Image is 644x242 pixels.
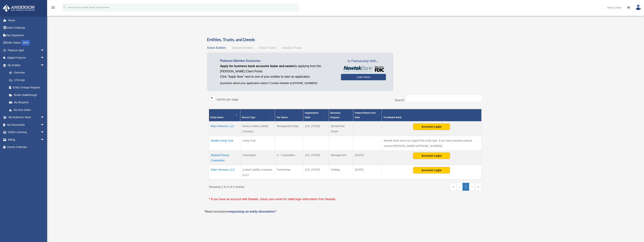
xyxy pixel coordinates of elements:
span: arrow_drop_down [41,61,48,69]
a: menu [51,7,55,10]
td: [US_STATE] [303,150,329,165]
span: Tax Status [276,116,288,119]
span: Active Trusts [259,46,276,49]
td: [US_STATE] [303,165,329,180]
td: C - Corporation [275,150,303,165]
th: Tax Status: Activate to sort [275,109,303,121]
th: Try Newtek Bank : Activate to sort [382,109,481,121]
a: Online Learningarrow_drop_down [3,129,50,136]
td: [US_STATE] [303,121,329,136]
img: Anderson Advisors Platinum Portal [2,5,36,12]
span: Inactive Entities [232,46,253,49]
a: Overview [5,69,46,77]
p: Questions about your application status? Contact Newtek at [PHONE_NUMBER] [220,81,335,86]
td: Holding [329,165,353,180]
td: Partnership [275,165,303,180]
td: Living Trust [240,136,275,150]
span: Active Entities [207,46,226,49]
span: Inactive Trusts [282,46,302,49]
a: Account Login [413,125,450,128]
span: arrow_drop_down [41,114,48,121]
span: arrow_drop_down [41,129,48,136]
p: Click "Apply Now" next to one of your entities to start an application. [220,74,335,79]
th: Organization State: Activate to sort [303,109,329,121]
div: NEW [22,40,30,46]
a: Entity Change Request [5,84,48,91]
td: Series Limited Liability Company [240,121,275,136]
td: Management [329,150,353,165]
span: In Partnership With... [341,58,386,64]
td: Nosike-Living Trust [209,136,240,150]
a: My Documentsarrow_drop_down [3,121,50,129]
a: My Entitiesarrow_drop_down [3,61,48,69]
th: Business Purpose: Activate to sort [329,109,353,121]
a: Last [475,183,482,191]
a: Account Login [413,168,450,171]
th: Entity Name: Activate to invert sorting [209,109,240,121]
a: Home [3,17,50,24]
td: Newtek Bank does not support this entity type. If you have questions please contact [PERSON_NAME]... [382,136,481,150]
span: Business Purpose [330,112,340,119]
h3: Entities, Trusts, and Deeds [207,37,483,43]
span: arrow_drop_down [41,54,48,62]
td: Zelon Ventures, LLC [209,165,240,180]
img: User Pic [636,5,641,10]
button: Account Login [413,167,450,173]
a: Tax Due Dates [5,106,48,114]
span: arrow_drop_down [41,121,48,129]
p: * If you have an account with Newtek, check your email for initial login information from Newtek. [209,197,482,202]
td: Skyward Group Corporation [209,150,240,165]
td: Limited Liability Company (LLC) [240,165,275,180]
a: My Blueprint [5,99,48,106]
a: Tax Organizers [3,31,50,39]
i: search [63,5,67,9]
a: Order StatusNEW [3,39,50,47]
a: First [450,183,457,191]
a: Next [469,183,475,191]
td: [DATE] [353,150,382,165]
th: Federal Return Due Date: Activate to sort [353,109,382,121]
a: requesting an entity dissolution [229,210,275,213]
a: My Anderson Teamarrow_drop_down [3,114,50,121]
a: Online Ordering [3,24,50,32]
button: Account Login [413,123,450,130]
em: *Need assistance ? [204,210,276,213]
p: by applying from the [PERSON_NAME] Client Portal. [220,64,335,74]
span: Apply for business bank accounts faster and easier [220,64,294,68]
span: arrow_drop_down [41,136,48,144]
td: Bazz Ventures, LLC [209,121,240,136]
span: Entity Name [211,116,224,119]
a: Binder Walkthrough [5,91,48,99]
a: CTA Hub [5,76,48,84]
a: Digital Productsarrow_drop_down [3,54,50,62]
td: Corporation [240,150,275,165]
p: Platinum Member Exclusive: [220,58,335,64]
td: Disregarded Entity [275,121,303,136]
span: Federal Return Due Date [355,112,376,119]
div: Try Newtek Bank [383,115,476,120]
i: menu [51,5,55,10]
label: Search: [394,99,405,102]
div: Showing 1 to 4 of 4 entries [209,183,342,190]
span: arrow_drop_down [41,47,48,54]
a: Previous [457,183,463,191]
a: Learn More [341,74,386,80]
td: Rental Real Estate [329,121,353,136]
span: Organization State [305,112,319,119]
img: NewtekBankLogoSM.png [343,66,384,72]
td: [DATE] [353,165,382,180]
a: Events Calendar [3,143,50,151]
span: Record Type [242,116,255,119]
a: 1 [463,183,469,191]
a: Platinum Q&Aarrow_drop_down [3,47,50,54]
a: Account Login [413,154,450,157]
th: Record Type: Activate to sort [240,109,275,121]
label: entries per page [217,98,239,101]
a: Billingarrow_drop_down [3,136,50,143]
button: Account Login [413,152,450,159]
